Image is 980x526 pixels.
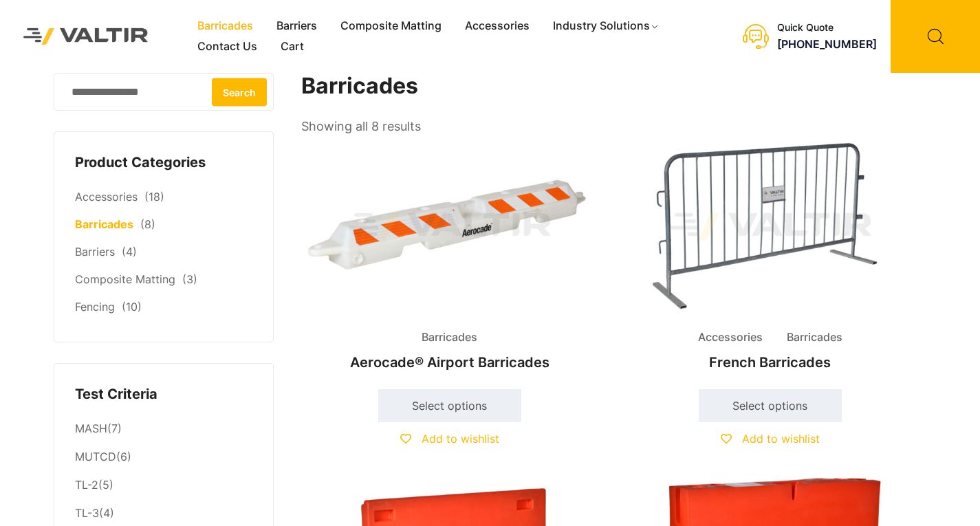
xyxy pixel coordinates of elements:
a: Composite Matting [75,272,175,286]
li: (6) [75,443,252,472]
li: (5) [75,472,252,500]
li: (7) [75,415,252,443]
a: MASH [75,421,107,435]
span: (4) [122,245,137,259]
a: Barriers [75,245,115,259]
a: TL-3 [75,506,99,520]
a: Add to wishlist [400,432,499,446]
span: (18) [144,190,164,204]
h4: Product Categories [75,153,252,173]
h2: Aerocade® Airport Barricades [301,347,598,377]
span: Accessories [688,327,773,348]
h2: French Barricades [622,347,919,377]
h4: Test Criteria [75,384,252,405]
div: Quick Quote [777,22,877,34]
a: Accessories [75,190,138,204]
img: Valtir Rentals [10,15,162,58]
a: TL-2 [75,478,98,492]
a: Fencing [75,300,115,314]
a: Add to wishlist [721,432,820,446]
a: BarricadesAerocade® Airport Barricades [301,138,598,377]
span: (3) [182,272,197,286]
a: Accessories [453,16,541,36]
a: Cart [269,36,316,57]
span: (10) [122,300,142,314]
span: Barricades [411,327,488,348]
a: Accessories BarricadesFrench Barricades [622,138,919,377]
a: Contact Us [186,36,269,57]
a: Composite Matting [329,16,453,36]
h1: Barricades [301,73,920,100]
a: Barricades [186,16,265,36]
span: Barricades [776,327,853,348]
a: [PHONE_NUMBER] [777,37,877,51]
a: Industry Solutions [541,16,671,36]
a: Barricades [75,217,133,231]
a: MUTCD [75,450,116,463]
a: Select options for “Aerocade® Airport Barricades” [378,389,521,422]
p: Showing all 8 results [301,115,421,138]
button: Search [212,78,267,106]
span: Add to wishlist [742,432,820,446]
a: Select options for “French Barricades” [699,389,842,422]
span: Add to wishlist [422,432,499,446]
span: (8) [140,217,155,231]
a: Barriers [265,16,329,36]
